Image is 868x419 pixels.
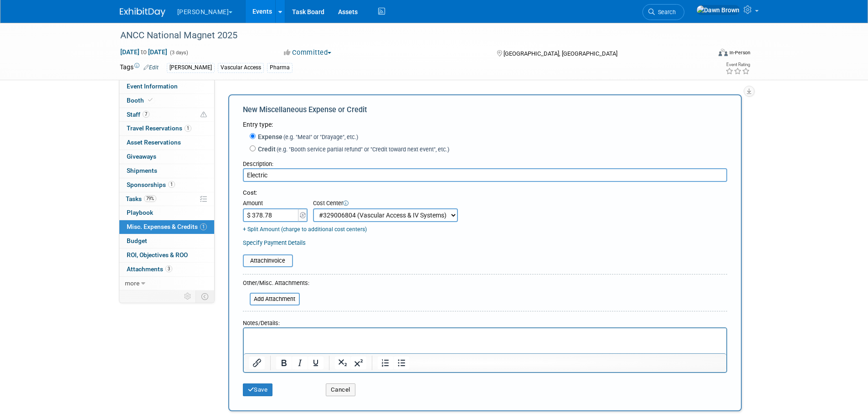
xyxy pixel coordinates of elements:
[168,181,175,188] span: 1
[167,63,215,72] div: [PERSON_NAME]
[144,195,156,202] span: 79%
[119,108,214,122] a: Staff7
[200,223,207,230] span: 1
[120,8,165,17] img: ExhibitDay
[119,220,214,234] a: Misc. Expenses & Credits1
[127,97,154,104] span: Booth
[144,64,159,71] a: Edit
[719,49,728,56] img: Format-Inperson.png
[195,290,214,302] td: Toggle Event Tabs
[725,62,750,67] div: Event Rating
[256,145,449,154] label: Credit
[119,122,214,135] a: Travel Reservations1
[281,48,335,57] button: Committed
[276,357,292,369] button: Bold
[394,357,409,369] button: Bullet list
[125,279,139,287] span: more
[200,111,207,119] span: Potential Scheduling Conflict -- at least one attendee is tagged in another overlapping event.
[143,111,149,118] span: 7
[335,357,350,369] button: Subscript
[165,265,172,272] span: 3
[657,47,751,61] div: Event Format
[127,181,175,188] span: Sponsorships
[117,27,697,44] div: ANCC National Magnet 2025
[127,237,147,244] span: Budget
[267,63,293,72] div: Pharma
[642,4,684,20] a: Search
[326,383,355,396] button: Cancel
[120,62,159,73] td: Tags
[119,192,214,206] a: Tasks79%
[243,226,367,233] a: + Split Amount (charge to additional cost centers)
[127,251,188,259] span: ROI, Objectives & ROO
[127,153,156,160] span: Giveaways
[313,199,458,208] div: Cost Center
[243,315,727,327] div: Notes/Details:
[119,150,214,164] a: Giveaways
[243,239,306,246] a: Specify Payment Details
[243,105,727,120] div: New Miscellaneous Expense or Credit
[119,234,214,248] a: Budget
[243,383,273,396] button: Save
[119,80,214,93] a: Event Information
[127,209,153,216] span: Playbook
[180,290,196,302] td: Personalize Event Tab Strip
[119,206,214,220] a: Playbook
[282,134,358,140] span: (e.g. "Meal" or "Drayage", etc.)
[185,125,191,132] span: 1
[218,63,264,72] div: Vascular Access
[249,357,265,369] button: Insert/edit link
[292,357,308,369] button: Italic
[119,136,214,150] a: Asset Reservations
[119,277,214,290] a: more
[127,167,157,174] span: Shipments
[378,357,393,369] button: Numbered list
[729,49,750,56] div: In-Person
[120,48,168,56] span: [DATE] [DATE]
[119,178,214,192] a: Sponsorships1
[244,328,726,353] iframe: Rich Text Area
[127,265,172,273] span: Attachments
[119,94,214,108] a: Booth
[169,50,188,56] span: (3 days)
[119,164,214,178] a: Shipments
[139,48,148,56] span: to
[243,120,727,129] div: Entry type:
[243,156,727,168] div: Description:
[127,111,149,118] span: Staff
[696,5,740,15] img: Dawn Brown
[243,189,727,197] div: Cost:
[276,146,449,153] span: (e.g. "Booth service partial refund" or "Credit toward next event", etc.)
[126,195,156,202] span: Tasks
[119,248,214,262] a: ROI, Objectives & ROO
[148,98,153,103] i: Booth reservation complete
[308,357,324,369] button: Underline
[256,132,358,141] label: Expense
[503,50,617,57] span: [GEOGRAPHIC_DATA], [GEOGRAPHIC_DATA]
[243,279,309,290] div: Other/Misc. Attachments:
[127,139,181,146] span: Asset Reservations
[127,83,178,90] span: Event Information
[351,357,366,369] button: Superscript
[119,263,214,276] a: Attachments3
[127,124,191,132] span: Travel Reservations
[243,199,309,208] div: Amount
[655,9,676,16] span: Search
[127,223,207,230] span: Misc. Expenses & Credits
